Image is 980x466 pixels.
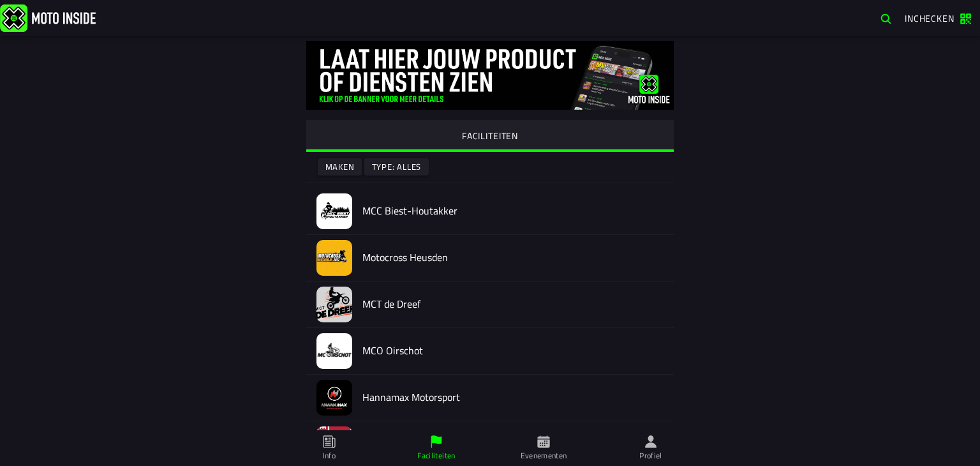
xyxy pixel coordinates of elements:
[364,158,429,176] ion-button: Type: Alles
[905,11,954,25] span: Inchecken
[316,240,352,276] img: facility-image
[362,205,664,217] h2: MCC Biest-Houtakker
[417,450,455,462] ion-label: Faciliteiten
[521,450,567,462] ion-label: Evenementen
[362,345,664,357] h2: MCO Oirschot
[639,450,662,462] ion-label: Profiel
[316,333,352,369] img: facility-image
[316,426,352,462] img: facility-image
[325,163,355,171] ion-text: Maken
[316,287,352,322] img: facility-image
[306,120,674,152] ion-segment-button: FACILITEITEN
[898,7,977,29] a: Inchecken
[362,252,664,264] h2: Motocross Heusden
[316,380,352,416] img: facility-image
[316,193,352,229] img: facility-image
[362,298,664,310] h2: MCT de Dreef
[323,450,336,462] ion-label: Info
[306,41,674,110] img: gq2TelBLMmpi4fWFHNg00ygdNTGbkoIX0dQjbKR7.jpg
[362,391,664,403] h2: Hannamax Motorsport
